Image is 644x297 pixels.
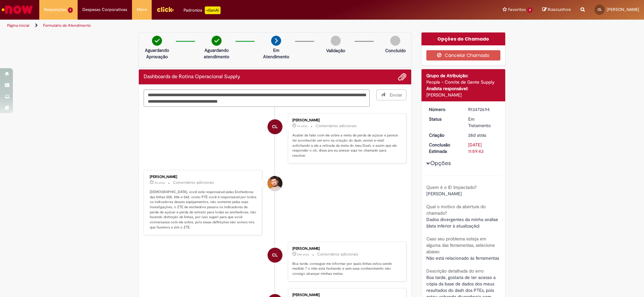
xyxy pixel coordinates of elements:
[607,7,639,12] span: [PERSON_NAME]
[424,116,464,122] dt: Status
[468,132,486,138] time: 02/09/2025 13:48:09
[156,5,174,14] img: click_logo_yellow_360x200.png
[152,36,162,46] img: check-circle-green.png
[155,181,165,185] span: 2h atrás
[426,184,477,190] b: Quem é o ID Impactado?
[1,3,34,16] img: ServiceNow
[297,253,309,256] time: 29/09/2025 13:26:12
[150,190,257,230] p: [DEMOGRAPHIC_DATA], você está responsável pelas Enchedoras das linhas 505, 506 e 542, como PTE vo...
[272,247,278,263] span: CL
[212,36,222,46] img: check-circle-green.png
[184,6,221,14] div: Padroniza
[598,7,602,12] span: CL
[137,6,147,13] span: More
[7,23,29,28] a: Página inicial
[260,47,292,60] p: Em Atendimento
[44,6,67,13] span: Requisições
[272,119,278,135] span: CL
[426,268,484,274] b: Descrição detalhada do erro
[82,6,127,13] span: Despesas Corporativas
[268,119,282,134] div: Cristiano Suzano Luiz
[141,47,173,60] p: Aguardando Aprovação
[426,217,499,229] span: Dados divergentes da minha análise (data inferior à atualização)
[173,180,214,185] small: Comentários adicionais
[426,85,501,92] div: Analista responsável:
[144,74,240,80] h2: Dashboards de Rotina Operacional Supply Histórico de tíquete
[297,253,309,256] span: 24h atrás
[527,7,533,13] span: 4
[316,123,357,129] small: Comentários adicionais
[426,191,462,197] span: [PERSON_NAME]
[424,142,464,154] dt: Conclusão Estimada
[426,79,501,85] div: People - Comite de Gente Supply
[424,106,464,113] dt: Número
[317,252,358,257] small: Comentários adicionais
[426,204,486,216] b: Qual o motivo da abertura do chamado?
[398,73,406,81] button: Adicionar anexos
[292,261,400,276] p: Boa tarde, consegue me informar por quais linhas estou sendo medido ? o mês esta fechando e sem e...
[421,32,506,45] div: Opções do Chamado
[548,6,571,13] span: Rascunhos
[426,50,501,60] button: Cancelar Chamado
[426,92,501,98] div: [PERSON_NAME]
[201,47,232,60] p: Aguardando atendimento
[326,47,345,54] p: Validação
[5,20,424,32] ul: Trilhas de página
[426,72,501,79] div: Grupo de Atribuição:
[292,247,400,251] div: [PERSON_NAME]
[424,132,464,138] dt: Criação
[268,248,282,263] div: Cristiano Suzano Luiz
[426,255,499,261] span: Não está relacionado às ferramentas
[390,36,400,46] img: img-circle-grey.png
[292,118,400,122] div: [PERSON_NAME]
[468,132,498,138] div: 02/09/2025 13:48:09
[155,181,165,185] time: 30/09/2025 10:56:21
[68,7,73,13] span: 1
[426,236,495,255] b: Caso seu problema esteja em alguma das ferramentas, selecione abaixo:
[468,132,486,138] span: 28d atrás
[297,124,308,128] span: 1m atrás
[205,6,221,14] p: +GenAi
[150,175,257,179] div: [PERSON_NAME]
[331,36,341,46] img: img-circle-grey.png
[144,89,370,107] textarea: Digite sua mensagem aqui...
[468,116,498,129] div: Em Tratamento
[268,176,282,191] div: Bruno Gusmao Oliveira
[292,293,400,297] div: [PERSON_NAME]
[542,7,571,13] a: Rascunhos
[292,133,400,158] p: Acabei de falar com ele sobre a meta de perda de açúcar e parece ter acontecido um erro na criaçã...
[43,23,91,28] a: Formulário de Atendimento
[271,36,281,46] img: arrow-next.png
[508,6,526,13] span: Favoritos
[468,106,498,113] div: R13472694
[468,142,498,154] div: [DATE] 11:59:43
[385,47,406,54] p: Concluído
